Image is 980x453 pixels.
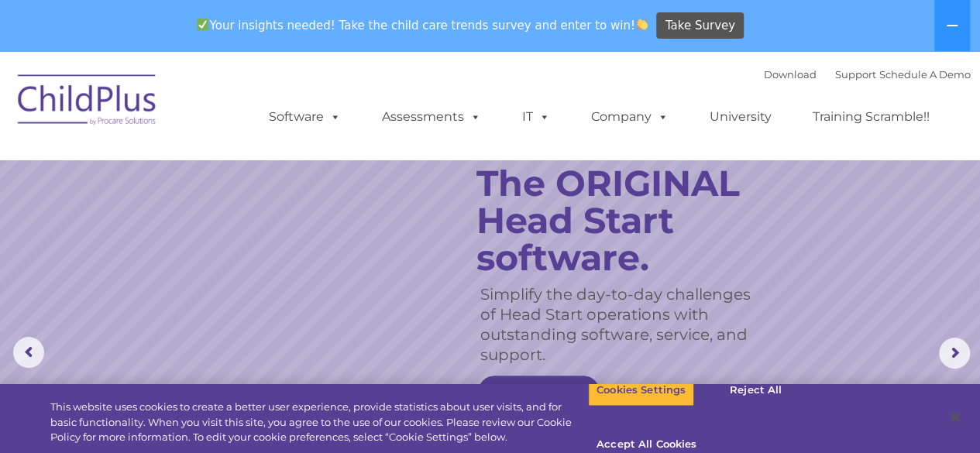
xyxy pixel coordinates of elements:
a: IT [507,101,566,132]
a: Software [253,101,356,132]
rs-layer: Simplify the day-to-day challenges of Head Start operations with outstanding software, service, a... [480,284,767,365]
a: Training Scramble!! [797,101,945,132]
span: Phone number [215,166,281,177]
a: Assessments [366,101,497,132]
div: This website uses cookies to create a better user experience, provide statistics about user visit... [50,400,588,445]
button: Reject All [707,374,804,407]
span: Last name [215,102,263,114]
a: University [694,101,787,132]
button: Close [938,400,972,434]
img: 👏 [636,19,648,30]
a: Download [764,68,817,81]
a: Take Survey [656,12,744,39]
img: ✅ [197,19,208,30]
button: Cookies Settings [588,374,694,407]
a: Company [576,101,684,132]
span: Take Survey [665,12,735,39]
a: Learn More [478,376,600,409]
font: | [764,68,971,81]
a: Schedule A Demo [879,68,971,81]
span: Your insights needed! Take the child care trends survey and enter to win! [191,10,655,40]
a: Support [835,68,876,81]
rs-layer: The ORIGINAL Head Start software. [476,165,782,276]
img: ChildPlus by Procare Solutions [10,63,165,141]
